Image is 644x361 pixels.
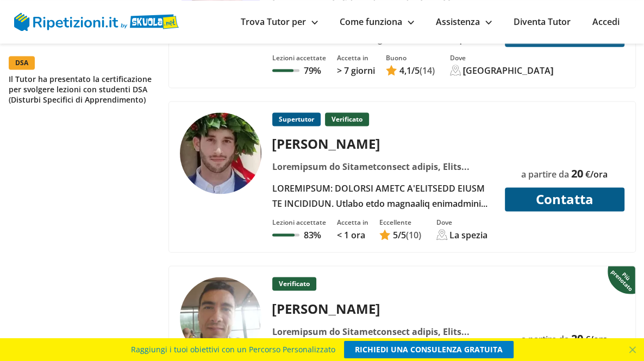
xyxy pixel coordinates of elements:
[340,16,414,28] a: Come funziona
[436,16,492,28] a: Assistenza
[514,16,571,28] a: Diventa Tutor
[571,166,583,181] span: 20
[386,65,435,77] a: 4,1/5(14)
[272,218,326,227] div: Lezioni accettate
[505,187,624,211] button: Contatta
[131,341,335,358] span: Raggiungi i tuoi obiettivi con un Percorso Personalizzato
[420,65,435,77] span: (14)
[399,65,411,77] span: 4,1
[272,277,316,290] p: Verificato
[337,218,368,227] div: Accetta in
[386,53,435,62] div: Buono
[180,277,261,358] img: tutor a Bologna - Vito
[304,229,321,241] p: 83%
[268,299,498,317] div: [PERSON_NAME]
[9,56,35,69] span: DSA
[268,324,498,339] div: Loremipsum do Sitametconsect adipis, Elits doeiusm, Tempo incid utlabor, Etdol magn, Aliquae, Adm...
[379,218,421,227] div: Eccellente
[14,12,179,31] img: logo Skuola.net | Ripetizioni.it
[585,168,608,180] span: €/ora
[325,112,369,126] p: Verificato
[337,65,375,77] p: > 7 giorni
[180,112,261,194] img: tutor a La Spezia - Simone
[393,229,406,241] span: /5
[268,135,498,153] div: [PERSON_NAME]
[571,331,583,345] span: 20
[585,333,608,345] span: €/ora
[344,341,514,358] a: RICHIEDI UNA CONSULENZA GRATUITA
[337,53,375,62] div: Accetta in
[272,112,321,126] p: Supertutor
[14,15,179,27] a: logo Skuola.net | Ripetizioni.it
[463,65,554,77] div: [GEOGRAPHIC_DATA]
[449,229,487,241] div: La spezia
[521,168,569,180] span: a partire da
[9,74,155,105] p: Il Tutor ha presentato la certificazione per svolgere lezioni con studenti DSA (Disturbi Specific...
[379,229,421,241] a: 5/5(10)
[450,53,554,62] div: Dove
[436,218,487,227] div: Dove
[241,16,318,28] a: Trova Tutor per
[272,53,326,62] div: Lezioni accettate
[268,159,498,174] div: Loremipsum do Sitametconsect adipis, Elits doeiusm, Tempo incid ut labor etdol, Magna aliqu enima...
[406,229,421,241] span: (10)
[304,65,321,77] p: 79%
[608,265,637,294] img: Piu prenotato
[592,16,620,28] a: Accedi
[268,181,498,211] div: LOREMIPSUM: DOLORSI AMETC A'ELITSEDD EIUSM TE INCIDIDUN. Utlabo etdo magnaaliq enimadminim veniam...
[337,229,368,241] p: < 1 ora
[521,333,569,345] span: a partire da
[393,229,398,241] span: 5
[399,65,420,77] span: /5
